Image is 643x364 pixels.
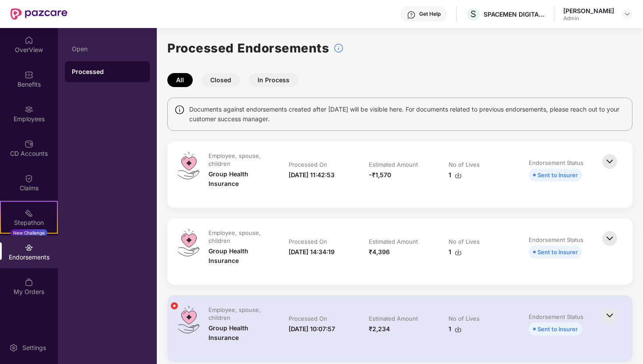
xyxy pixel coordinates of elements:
[208,152,269,168] div: Employee, spouse, children
[600,306,619,325] img: svg+xml;base64,PHN2ZyBpZD0iQmFjay0zMngzMiIgeG1sbnM9Imh0dHA6Ly93d3cudzMub3JnLzIwMDAvc3ZnIiB3aWR0aD...
[25,140,33,148] img: svg+xml;base64,PHN2ZyBpZD0iQ0RfQWNjb3VudHMiIGRhdGEtbmFtZT0iQ0QgQWNjb3VudHMiIHhtbG5zPSJodHRwOi8vd3...
[178,229,199,256] img: svg+xml;base64,PHN2ZyB4bWxucz0iaHR0cDovL3d3dy53My5vcmcvMjAwMC9zdmciIHdpZHRoPSI0OS4zMiIgaGVpZ2h0PS...
[11,8,67,20] img: New Pazcare Logo
[449,170,462,180] div: 1
[419,10,441,17] div: Get Help
[369,324,390,334] div: ₹2,234
[529,313,583,321] div: Endorsement Status
[1,218,57,227] div: Stepathon
[529,236,583,244] div: Endorsement Status
[369,238,418,245] div: Estimated Amount
[455,326,462,333] img: svg+xml;base64,PHN2ZyBpZD0iRG93bmxvYWQtMzJ4MzIiIHhtbG5zPSJodHRwOi8vd3d3LnczLm9yZy8yMDAwL3N2ZyIgd2...
[208,323,271,343] div: Group Health Insurance
[455,249,462,256] img: svg+xml;base64,PHN2ZyBpZD0iRG93bmxvYWQtMzJ4MzIiIHhtbG5zPSJodHRwOi8vd3d3LnczLm9yZy8yMDAwL3N2ZyIgd2...
[537,324,578,334] div: Sent to insurer
[167,38,329,58] h1: Processed Endorsements
[208,306,269,322] div: Employee, spouse, children
[167,73,193,87] button: All
[455,172,462,179] img: svg+xml;base64,PHN2ZyBpZD0iRG93bmxvYWQtMzJ4MzIiIHhtbG5zPSJodHRwOi8vd3d3LnczLm9yZy8yMDAwL3N2ZyIgd2...
[449,161,480,168] div: No of Lives
[11,229,47,236] div: New Challenge
[449,247,462,257] div: 1
[25,105,33,114] img: svg+xml;base64,PHN2ZyBpZD0iRW1wbG95ZWVzIiB4bWxucz0iaHR0cDovL3d3dy53My5vcmcvMjAwMC9zdmciIHdpZHRoPS...
[72,67,143,76] div: Processed
[25,243,33,252] img: svg+xml;base64,PHN2ZyBpZD0iRW5kb3JzZW1lbnRzIiB4bWxucz0iaHR0cDovL3d3dy53My5vcmcvMjAwMC9zdmciIHdpZH...
[470,9,476,19] span: S
[25,70,33,79] img: svg+xml;base64,PHN2ZyBpZD0iQmVuZWZpdHMiIHhtbG5zPSJodHRwOi8vd3d3LnczLm9yZy8yMDAwL3N2ZyIgd2lkdGg9Ij...
[208,246,271,266] div: Group Health Insurance
[449,324,462,334] div: 1
[201,73,240,87] button: Closed
[484,10,545,18] div: SPACEMEN DIGITAL PRIVATE LIMITED
[449,238,480,245] div: No of Lives
[563,7,614,15] div: [PERSON_NAME]
[25,36,33,45] img: svg+xml;base64,PHN2ZyBpZD0iSG9tZSIgeG1sbnM9Imh0dHA6Ly93d3cudzMub3JnLzIwMDAvc3ZnIiB3aWR0aD0iMjAiIG...
[178,152,199,179] img: svg+xml;base64,PHN2ZyB4bWxucz0iaHR0cDovL3d3dy53My5vcmcvMjAwMC9zdmciIHdpZHRoPSI0OS4zMiIgaGVpZ2h0PS...
[178,306,199,333] img: svg+xml;base64,PHN2ZyB4bWxucz0iaHR0cDovL3d3dy53My5vcmcvMjAwMC9zdmciIHdpZHRoPSI0OS4zMiIgaGVpZ2h0PS...
[9,343,18,352] img: svg+xml;base64,PHN2ZyBpZD0iU2V0dGluZy0yMHgyMCIgeG1sbnM9Imh0dHA6Ly93d3cudzMub3JnLzIwMDAvc3ZnIiB3aW...
[563,15,614,22] div: Admin
[369,315,418,322] div: Estimated Amount
[537,247,578,257] div: Sent to insurer
[289,324,335,334] div: [DATE] 10:07:57
[407,10,416,19] img: svg+xml;base64,PHN2ZyBpZD0iSGVscC0zMngzMiIgeG1sbnM9Imh0dHA6Ly93d3cudzMub3JnLzIwMDAvc3ZnIiB3aWR0aD...
[449,315,480,322] div: No of Lives
[289,238,327,245] div: Processed On
[289,161,327,168] div: Processed On
[20,343,49,352] div: Settings
[174,105,185,115] img: svg+xml;base64,PHN2ZyBpZD0iSW5mbyIgeG1sbnM9Imh0dHA6Ly93d3cudzMub3JnLzIwMDAvc3ZnIiB3aWR0aD0iMTQiIG...
[600,229,619,248] img: svg+xml;base64,PHN2ZyBpZD0iQmFjay0zMngzMiIgeG1sbnM9Imh0dHA6Ly93d3cudzMub3JnLzIwMDAvc3ZnIiB3aWR0aD...
[208,169,271,189] div: Group Health Insurance
[289,170,335,180] div: [DATE] 11:42:53
[600,152,619,171] img: svg+xml;base64,PHN2ZyBpZD0iQmFjay0zMngzMiIgeG1sbnM9Imh0dHA6Ly93d3cudzMub3JnLzIwMDAvc3ZnIiB3aWR0aD...
[208,229,269,245] div: Employee, spouse, children
[624,10,631,17] img: svg+xml;base64,PHN2ZyBpZD0iRHJvcGRvd24tMzJ4MzIiIHhtbG5zPSJodHRwOi8vd3d3LnczLm9yZy8yMDAwL3N2ZyIgd2...
[189,105,625,124] span: Documents against endorsements created after [DATE] will be visible here. For documents related t...
[249,73,298,87] button: In Process
[369,170,391,180] div: -₹1,570
[72,45,143,52] div: Open
[529,159,583,167] div: Endorsement Status
[289,247,335,257] div: [DATE] 14:34:19
[171,302,178,309] img: svg+xml;base64,PHN2ZyB4bWxucz0iaHR0cDovL3d3dy53My5vcmcvMjAwMC9zdmciIHdpZHRoPSIxMiIgaGVpZ2h0PSIxMi...
[333,43,344,53] img: svg+xml;base64,PHN2ZyBpZD0iSW5mb18tXzMyeDMyIiBkYXRhLW5hbWU9IkluZm8gLSAzMngzMiIgeG1sbnM9Imh0dHA6Ly...
[25,278,33,287] img: svg+xml;base64,PHN2ZyBpZD0iTXlfT3JkZXJzIiBkYXRhLW5hbWU9Ik15IE9yZGVycyIgeG1sbnM9Imh0dHA6Ly93d3cudz...
[25,209,33,217] img: svg+xml;base64,PHN2ZyB4bWxucz0iaHR0cDovL3d3dy53My5vcmcvMjAwMC9zdmciIHdpZHRoPSIyMSIgaGVpZ2h0PSIyMC...
[537,170,578,180] div: Sent to insurer
[369,161,418,168] div: Estimated Amount
[25,174,33,183] img: svg+xml;base64,PHN2ZyBpZD0iQ2xhaW0iIHhtbG5zPSJodHRwOi8vd3d3LnczLm9yZy8yMDAwL3N2ZyIgd2lkdGg9IjIwIi...
[369,247,390,257] div: ₹4,396
[289,315,327,322] div: Processed On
